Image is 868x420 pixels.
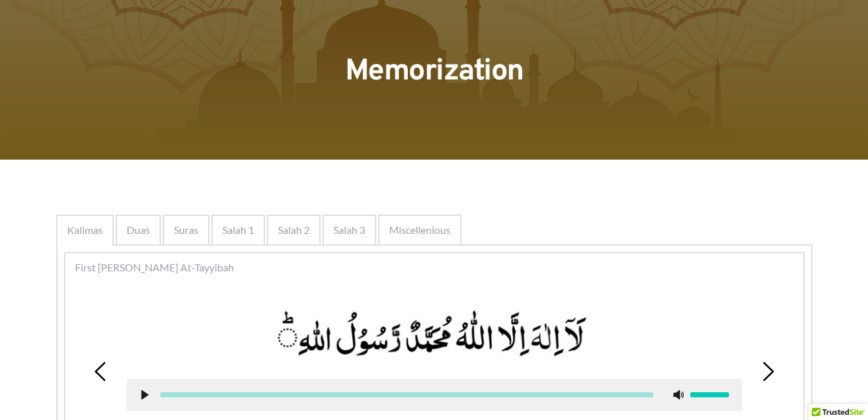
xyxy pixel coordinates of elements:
[67,222,103,238] span: Kalimas
[174,222,198,238] span: Suras
[127,222,150,238] span: Duas
[75,260,234,275] span: First [PERSON_NAME] At-Tayyibah
[278,222,310,238] span: Salah 2
[345,53,524,91] span: Memorization
[389,222,450,238] span: Miscellenious
[222,222,254,238] span: Salah 1
[333,222,365,238] span: Salah 3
